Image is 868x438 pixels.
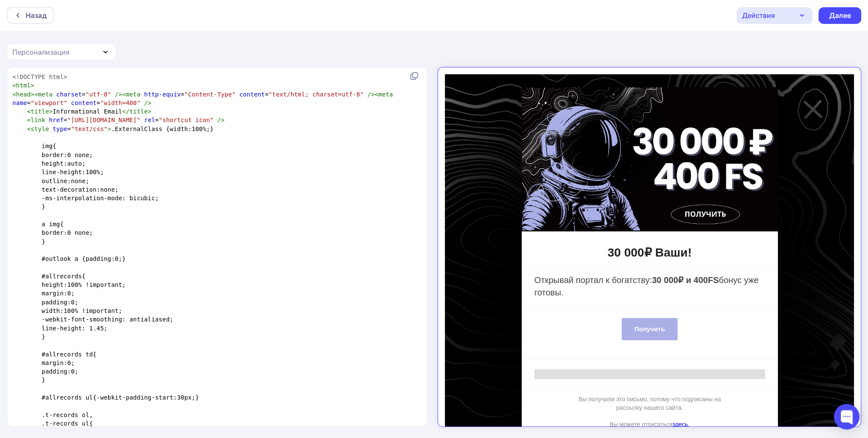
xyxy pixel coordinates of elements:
[12,91,16,98] span: <
[12,91,397,106] span: = = = = =
[12,117,225,123] span: = =
[12,178,89,184] span: outline:none;
[12,255,126,262] span: #outlook a {padding:0;}
[56,91,82,98] span: charset
[27,108,31,115] span: <
[16,82,31,89] span: html
[736,7,812,24] button: Действия
[38,91,53,98] span: meta
[12,377,45,383] span: }
[12,82,16,89] span: <
[122,108,129,115] span: </
[90,200,320,225] div: Открывай портал к богатству: бонус уже готовы.
[742,10,775,20] div: Действия
[67,117,140,123] span: "[URL][DOMAIN_NAME]"
[12,420,93,427] span: .t-records ul{
[207,201,274,210] strong: 30 000₽ и 400FS
[90,170,320,187] div: 30 000₽ Ваши!
[367,91,378,98] span: /><
[12,152,93,158] span: border:0 none;
[77,13,333,157] img: 1.png
[12,99,27,106] span: name
[12,412,93,418] span: .t-records ol,
[12,73,67,80] span: <!DOCTYPE html>
[12,160,85,167] span: height:auto;
[144,91,181,98] span: http-equiv
[108,126,111,132] span: >
[126,91,140,98] span: meta
[12,281,126,288] span: height:100% !important;
[12,307,122,314] span: width:100% !important;
[144,99,152,106] span: />
[12,325,108,332] span: line-height: 1.45;
[12,195,159,201] span: -ms-interpolation-mode: bicubic;
[269,91,364,98] span: "text/html; charset=utf-8"
[144,117,155,123] span: rel
[27,126,31,132] span: <
[12,299,78,306] span: padding:0;
[12,108,152,115] span: Informational Email
[159,117,214,123] span: "shortcut icon"
[12,169,104,175] span: line-height:100%;
[130,321,280,354] div: Вы получили это письмо, потому что подписаны на рассылку нашего сайта. Вы можете отписаться
[115,91,126,98] span: /><
[12,47,70,57] div: Персонализация
[31,108,49,115] span: title
[829,11,851,20] div: Далее
[31,82,35,89] span: >
[31,117,45,123] span: link
[7,44,116,60] button: Персонализация
[129,108,148,115] span: title
[184,91,236,98] span: "Content-Type"
[12,368,78,375] span: padding:0;
[12,290,75,297] span: margin:0;
[31,99,67,106] span: "viewport"
[12,273,85,280] span: #allrecords{
[12,316,173,323] span: -webkit-font-smoothing: antialiased;
[12,351,96,358] span: #allrecords td{
[239,91,265,98] span: content
[12,203,45,210] span: }
[177,244,233,266] a: Получить
[53,126,67,132] span: type
[12,229,93,236] span: border:0 none;
[12,186,119,193] span: text-decoration:none;
[49,117,64,123] span: href
[71,126,108,132] span: "text/css"
[12,238,45,245] span: }
[12,333,45,340] span: }
[148,108,152,115] span: >
[85,91,111,98] span: "utf-8"
[12,359,75,366] span: margin:0;
[378,91,393,98] span: meta
[31,91,38,98] span: ><
[12,126,213,132] span: = .ExternalClass {width:100%;}
[49,108,53,115] span: >
[27,117,31,123] span: <
[100,99,140,106] span: "width=400"
[12,394,199,401] span: #allrecords ul{-webkit-padding-start:30px;}
[26,10,47,20] div: Назад
[12,221,64,228] span: a img{
[12,143,56,149] span: img{
[71,99,96,106] span: content
[228,347,245,353] a: здесь.
[31,126,49,132] span: style
[217,117,225,123] span: />
[16,91,31,98] span: head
